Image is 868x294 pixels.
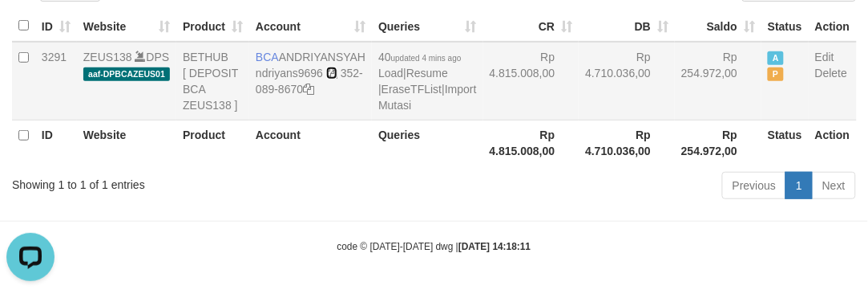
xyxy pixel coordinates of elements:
[675,42,761,120] td: Rp 254.972,00
[458,241,531,252] strong: [DATE] 14:18:11
[249,120,372,165] th: Account
[337,241,531,252] small: code © [DATE]-[DATE] dwg |
[785,172,813,199] a: 1
[675,120,761,165] th: Rp 254.972,00
[77,120,176,165] th: Website
[722,172,786,199] a: Previous
[675,10,761,42] th: Saldo: activate to sort column ascending
[372,120,482,165] th: Queries
[35,120,77,165] th: ID
[391,54,462,63] span: updated 4 mins ago
[483,42,579,120] td: Rp 4.815.008,00
[382,83,442,96] a: EraseTFList
[176,42,249,120] td: BETHUB [ DEPOSIT BCA ZEUS138 ]
[579,10,675,42] th: DB: activate to sort column ascending
[77,42,176,120] td: DPS
[372,10,482,42] th: Queries: activate to sort column ascending
[761,120,809,165] th: Status
[809,120,857,165] th: Action
[77,10,176,42] th: Website: activate to sort column ascending
[812,172,856,199] a: Next
[815,51,834,63] a: Edit
[761,10,809,42] th: Status
[768,67,784,81] span: Paused
[378,51,461,63] span: 40
[378,83,476,112] a: Import Mutasi
[176,10,249,42] th: Product: activate to sort column ascending
[256,67,323,80] a: ndriyans9696
[249,42,372,120] td: ANDRIYANSYAH 352-089-8670
[483,120,579,165] th: Rp 4.815.008,00
[378,51,476,112] span: | | |
[256,51,279,63] span: BCA
[326,67,337,80] a: Copy ndriyans9696 to clipboard
[35,10,77,42] th: ID: activate to sort column ascending
[483,10,579,42] th: CR: activate to sort column ascending
[579,120,675,165] th: Rp 4.710.036,00
[406,67,448,80] a: Resume
[579,42,675,120] td: Rp 4.710.036,00
[176,120,249,165] th: Product
[249,10,372,42] th: Account: activate to sort column ascending
[35,42,77,120] td: 3291
[6,6,55,55] button: Open LiveChat chat widget
[12,170,349,193] div: Showing 1 to 1 of 1 entries
[303,83,314,96] a: Copy 3520898670 to clipboard
[83,67,170,81] span: aaf-DPBCAZEUS01
[815,67,847,80] a: Delete
[83,51,132,63] a: ZEUS138
[768,51,784,65] span: Active
[378,67,403,80] a: Load
[809,10,857,42] th: Action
